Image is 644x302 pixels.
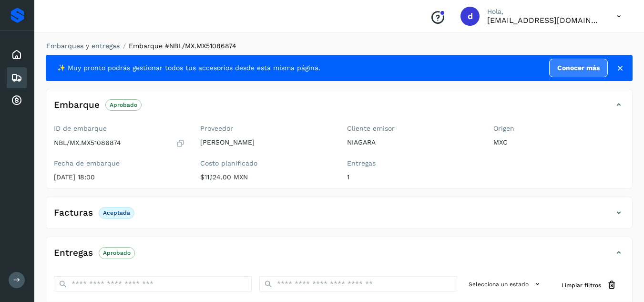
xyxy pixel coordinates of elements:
h4: Entregas [54,248,93,259]
h4: Facturas [54,208,93,219]
nav: breadcrumb [46,41,633,51]
p: daniel3129@outlook.com [487,16,602,25]
p: Aprobado [103,250,131,256]
p: Aceptada [103,209,130,216]
div: EntregasAprobado [46,245,632,269]
label: Proveedor [200,125,331,133]
p: MXC [493,138,624,146]
span: Limpiar filtros [562,281,601,290]
p: [PERSON_NAME] [200,138,331,146]
a: Embarques y entregas [46,42,120,50]
span: Embarque #NBL/MX.MX51086874 [129,42,236,50]
label: Fecha de embarque [54,159,185,167]
div: EmbarqueAprobado [46,97,632,121]
label: Entregas [347,159,478,167]
p: NBL/MX.MX51086874 [54,139,121,147]
h4: Embarque [54,100,100,111]
div: FacturasAceptada [46,205,632,229]
label: Costo planificado [200,159,331,167]
span: ✨ Muy pronto podrás gestionar todos tus accesorios desde esta misma página. [57,63,320,73]
div: Inicio [7,44,27,65]
p: NIAGARA [347,138,478,146]
p: 1 [347,173,478,181]
p: $11,124.00 MXN [200,173,331,181]
button: Selecciona un estado [465,276,546,292]
div: Embarques [7,67,27,88]
p: [DATE] 18:00 [54,173,185,181]
a: Conocer más [549,59,608,77]
label: Origen [493,125,624,133]
label: ID de embarque [54,125,185,133]
div: Cuentas por cobrar [7,90,27,111]
label: Cliente emisor [347,125,478,133]
p: Aprobado [110,102,137,108]
p: Hola, [487,8,602,16]
button: Limpiar filtros [554,276,624,294]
